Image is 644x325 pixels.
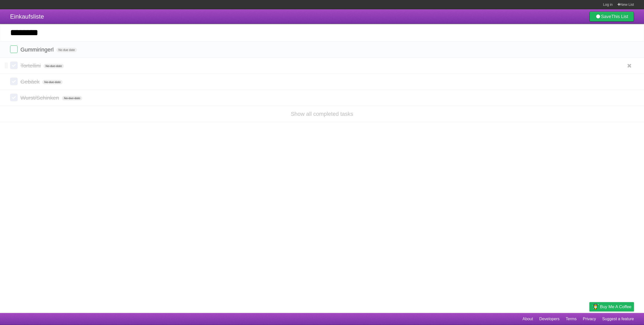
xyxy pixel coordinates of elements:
[42,80,63,84] span: No due date
[583,314,596,324] a: Privacy
[522,314,533,324] a: About
[602,314,634,324] a: Suggest a feature
[592,302,599,311] img: Buy me a coffee
[44,64,64,68] span: No due date
[10,94,18,101] label: Done
[291,111,353,117] a: Show all completed tasks
[20,79,41,85] span: Gebäck
[20,46,55,53] span: Gummiringerl
[20,95,60,101] span: Wurst/Schinken
[589,12,634,22] a: SaveThis List
[539,314,559,324] a: Developers
[10,78,18,85] label: Done
[589,302,634,311] a: Buy me a coffee
[611,14,628,19] b: This List
[10,62,18,69] label: Done
[62,96,82,100] span: No due date
[10,13,44,20] span: Einkaufsliste
[600,302,631,311] span: Buy me a coffee
[56,48,77,52] span: No due date
[20,63,42,69] span: Tortellini
[10,45,18,53] label: Done
[566,314,577,324] a: Terms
